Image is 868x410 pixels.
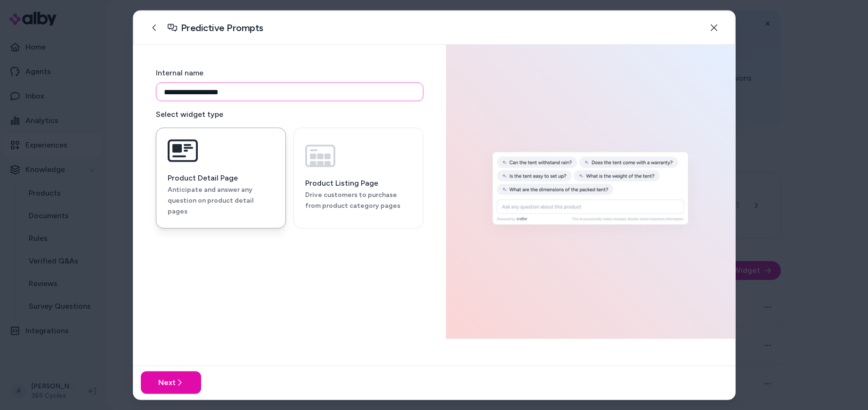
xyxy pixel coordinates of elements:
[452,143,730,241] img: Automatically generate a unique FAQ for products or categories
[141,371,201,394] button: Next
[156,109,423,120] label: Select widget type
[181,21,263,34] h2: Predictive Prompts
[305,179,412,188] h3: Product Listing Page
[293,128,423,229] button: Product Listing PageDrive customers to purchase from product category pages
[168,173,274,183] h3: Product Detail Page
[156,68,203,77] label: Internal name
[168,185,274,217] p: Anticipate and answer any question on product detail pages
[156,128,286,229] button: Product Detail PageAnticipate and answer any question on product detail pages
[305,190,412,212] p: Drive customers to purchase from product category pages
